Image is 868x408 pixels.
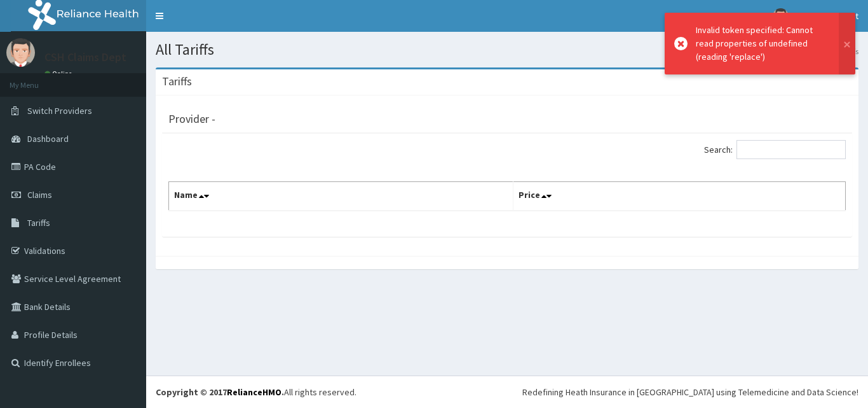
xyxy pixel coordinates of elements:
[44,52,126,63] p: CSH Claims Dept
[162,76,192,87] h3: Tariffs
[146,376,868,408] footer: All rights reserved.
[156,386,284,398] strong: Copyright © 2017 .
[513,182,846,211] th: Price
[27,133,69,144] span: Dashboard
[6,38,35,67] img: User Image
[27,217,50,229] span: Tariffs
[522,386,858,398] div: Redefining Heath Insurance in [GEOGRAPHIC_DATA] using Telemedicine and Data Science!
[796,10,858,22] span: CSH Claims Dept
[704,140,846,159] label: Search:
[696,24,827,64] div: Invalid token specified: Cannot read properties of undefined (reading 'replace')
[44,69,75,78] a: Online
[156,41,858,58] h1: All Tariffs
[736,140,846,159] input: Search:
[168,113,215,125] h3: Provider -
[169,182,513,211] th: Name
[227,386,281,398] a: RelianceHMO
[27,105,92,116] span: Switch Providers
[27,189,52,200] span: Claims
[773,8,789,24] img: User Image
